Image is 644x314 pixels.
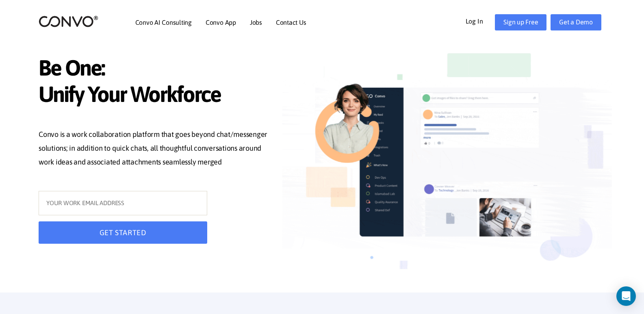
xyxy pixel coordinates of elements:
[282,39,612,295] img: image_not_found
[495,14,546,30] a: Sign up Free
[39,191,207,215] input: YOUR WORK EMAIL ADDRESS
[39,81,268,110] span: Unify Your Workforce
[551,14,601,30] a: Get a Demo
[39,15,98,28] img: logo_2.png
[39,55,268,83] span: Be One:
[466,14,495,27] a: Log In
[135,19,192,26] a: Convo AI Consulting
[616,286,636,306] div: Open Intercom Messenger
[39,221,207,244] button: GET STARTED
[250,19,262,26] a: Jobs
[39,128,268,171] p: Convo is a work collaboration platform that goes beyond chat/messenger solutions; in addition to ...
[276,19,306,26] a: Contact Us
[206,19,236,26] a: Convo App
